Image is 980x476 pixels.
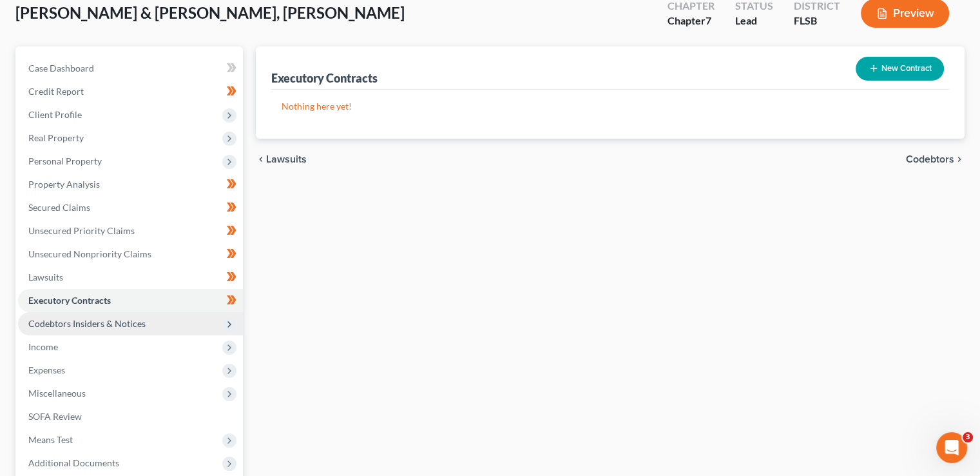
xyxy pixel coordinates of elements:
[18,289,243,312] a: Executory Contracts
[271,70,378,86] div: Executory Contracts
[28,179,100,190] span: Property Analysis
[18,196,243,219] a: Secured Claims
[18,266,243,289] a: Lawsuits
[18,57,243,80] a: Case Dashboard
[28,457,119,468] span: Additional Documents
[15,3,405,22] span: [PERSON_NAME] & [PERSON_NAME], [PERSON_NAME]
[856,57,944,81] button: New Contract
[256,154,266,164] i: chevron_left
[936,432,967,463] iframe: Intercom live chat
[18,173,243,196] a: Property Analysis
[954,154,965,164] i: chevron_right
[18,219,243,243] a: Unsecured Priority Claims
[18,243,243,266] a: Unsecured Nonpriority Claims
[735,14,773,28] div: Lead
[706,14,711,26] span: 7
[906,154,965,164] button: Codebtors chevron_right
[28,63,94,74] span: Case Dashboard
[28,341,58,352] span: Income
[28,248,151,259] span: Unsecured Nonpriority Claims
[28,388,86,399] span: Miscellaneous
[794,14,840,28] div: FLSB
[28,109,82,120] span: Client Profile
[28,272,63,283] span: Lawsuits
[266,154,307,164] span: Lawsuits
[28,411,82,422] span: SOFA Review
[28,364,65,375] span: Expenses
[28,86,84,97] span: Credit Report
[18,80,243,103] a: Credit Report
[28,225,135,236] span: Unsecured Priority Claims
[906,154,954,164] span: Codebtors
[256,154,307,164] button: chevron_left Lawsuits
[28,132,84,143] span: Real Property
[28,318,146,329] span: Codebtors Insiders & Notices
[28,202,90,213] span: Secured Claims
[668,14,715,28] div: Chapter
[282,100,939,113] p: Nothing here yet!
[963,432,973,442] span: 3
[28,295,111,306] span: Executory Contracts
[18,405,243,428] a: SOFA Review
[28,155,102,166] span: Personal Property
[28,434,73,445] span: Means Test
